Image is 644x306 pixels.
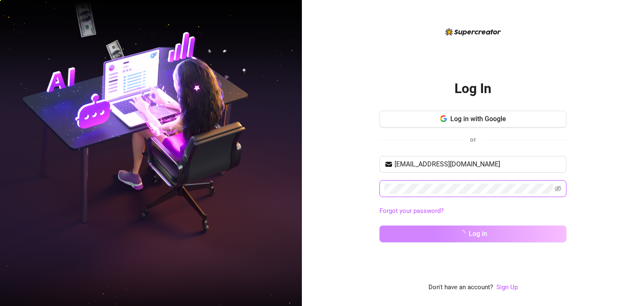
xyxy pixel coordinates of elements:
span: Don't have an account? [428,283,493,293]
span: eye-invisible [555,185,561,192]
h2: Log In [454,80,491,97]
span: loading [458,230,466,237]
span: or [470,136,476,143]
img: logo-BBDzfeDw.svg [445,28,501,36]
input: Your email [395,159,561,169]
button: Log in [379,226,566,242]
a: Forgot your password? [379,207,444,215]
span: Log in with Google [450,115,506,123]
a: Sign Up [496,283,518,293]
a: Sign Up [496,283,518,291]
a: Forgot your password? [379,206,566,216]
span: Log in [469,230,487,238]
button: Log in with Google [379,111,566,127]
